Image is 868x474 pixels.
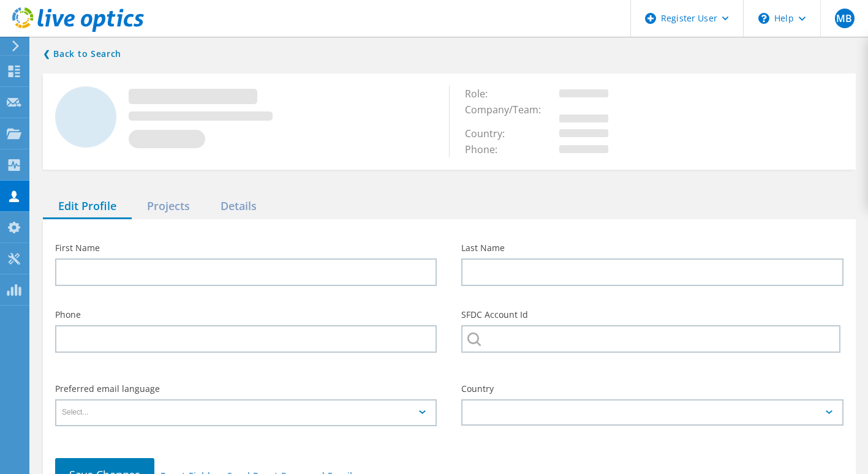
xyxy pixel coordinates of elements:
div: Projects [132,194,205,219]
label: First Name [55,244,437,252]
svg: \n [758,13,769,24]
span: Country: [465,127,517,140]
label: Phone [55,310,437,319]
a: Live Optics Dashboard [12,26,144,34]
label: Last Name [461,244,843,252]
span: Phone: [465,143,510,156]
a: Back to search [43,47,121,61]
label: Preferred email language [55,385,437,393]
span: Company/Team: [465,103,553,116]
label: SFDC Account Id [461,310,843,319]
span: Role: [465,87,500,100]
div: Details [205,194,272,219]
label: Country [461,385,843,393]
span: MB [836,13,852,23]
div: Edit Profile [43,194,132,219]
